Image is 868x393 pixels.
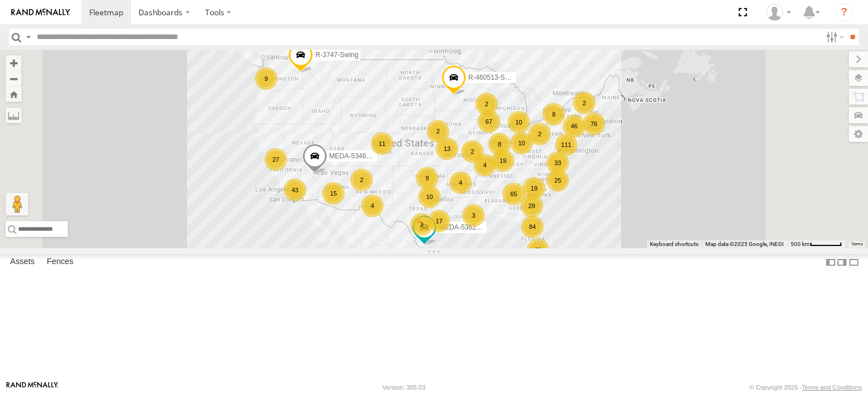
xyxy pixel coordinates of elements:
label: Search Query [24,29,33,45]
div: 4 [449,171,472,194]
div: 8 [488,133,511,156]
a: Terms [851,242,863,247]
label: Search Filter Options [822,29,846,45]
label: Fences [41,254,79,270]
button: Keyboard shortcuts [650,240,698,248]
div: 65 [502,183,525,205]
div: 4 [361,195,384,217]
div: Jerry Constable [762,4,795,21]
div: 111 [555,133,578,156]
div: 23 [527,239,549,261]
div: 25 [546,169,569,192]
div: 2 [573,92,596,114]
span: R-460513-Swing [468,74,519,81]
div: 67 [478,110,500,133]
div: 43 [284,179,306,201]
div: 29 [520,195,543,217]
button: Zoom out [6,71,21,87]
label: Assets [5,254,40,270]
div: 10 [510,132,533,154]
div: 17 [428,210,450,232]
span: MEDA-534603-Roll [329,152,388,160]
div: 84 [521,215,544,238]
div: 13 [436,137,458,160]
button: Zoom Home [6,87,21,102]
div: 9 [255,67,277,90]
a: Terms and Conditions [802,384,862,391]
div: 8 [542,103,565,126]
div: 10 [507,111,530,133]
button: Map Scale: 500 km per 53 pixels [787,240,845,248]
div: 19 [492,149,514,172]
div: 76 [583,113,605,135]
a: Visit our Website [6,382,58,393]
div: 15 [322,182,345,205]
div: 3 [410,213,433,236]
div: 19 [523,177,545,200]
div: 2 [350,169,373,191]
label: Hide Summary Table [848,254,860,270]
div: 10 [418,185,441,208]
div: Version: 305.03 [383,384,426,391]
label: Dock Summary Table to the Left [825,254,836,270]
span: MEDA-536205-Roll [439,223,497,231]
div: 4 [474,154,496,176]
div: 2 [461,140,484,163]
div: 2 [528,123,551,145]
div: 3 [462,204,485,227]
div: 2 [475,93,498,115]
label: Dock Summary Table to the Right [836,254,848,270]
button: Drag Pegman onto the map to open Street View [6,193,28,215]
div: 27 [264,148,287,171]
i: ? [835,3,853,21]
div: 46 [563,115,585,137]
span: R-3747-Swing [315,50,358,58]
div: 33 [546,152,569,174]
div: 9 [416,167,439,189]
span: 500 km [791,241,810,247]
img: rand-logo.svg [11,8,70,16]
div: 2 [427,120,449,142]
label: Measure [6,107,21,123]
div: © Copyright 2025 - [749,384,862,391]
label: Map Settings [849,126,868,142]
div: 11 [371,132,393,155]
button: Zoom in [6,55,21,71]
span: Map data ©2025 Google, INEGI [705,241,784,247]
